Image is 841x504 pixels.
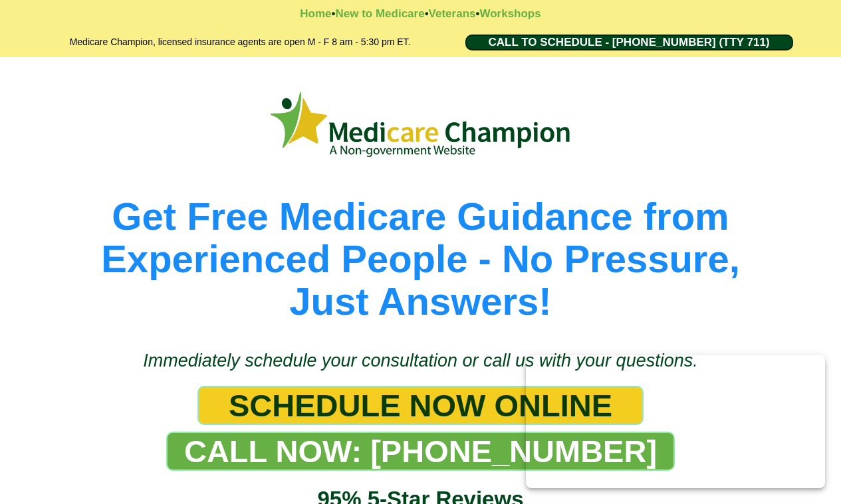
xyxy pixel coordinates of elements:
span: Just Answers! [289,280,551,323]
a: SCHEDULE NOW ONLINE [197,386,644,425]
span: Immediately schedule your consultation or call us with your questions. [143,351,697,371]
strong: • [332,7,336,20]
span: CALL NOW: [PHONE_NUMBER] [184,433,657,469]
strong: • [425,7,429,20]
strong: • [475,7,479,20]
a: CALL TO SCHEDULE - 1-888-344-8881 (TTY 711) [465,35,793,50]
a: New to Medicare [335,7,424,20]
a: CALL NOW: 1-888-344-8881 [166,432,675,471]
a: Home [300,7,331,20]
span: CALL TO SCHEDULE - [PHONE_NUMBER] (TTY 711) [488,36,769,49]
span: Get Free Medicare Guidance from Experienced People - No Pressure, [101,195,740,280]
h2: Medicare Champion, licensed insurance agents are open M - F 8 am - 5:30 pm ET. [35,35,445,50]
a: Veterans [429,7,476,20]
a: Workshops [479,7,541,20]
span: SCHEDULE NOW ONLINE [229,387,612,424]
